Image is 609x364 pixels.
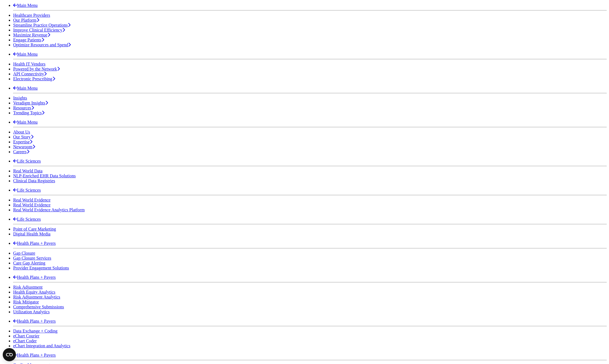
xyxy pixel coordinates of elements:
a: NLP-Enriched EHR Data Solutions [13,174,76,178]
a: Our Story [13,135,33,139]
a: Health Plans + Payers [13,241,56,246]
button: Open CMP widget [3,348,16,361]
a: Risk Mitigator [13,300,39,304]
a: Life Sciences [13,188,41,192]
a: Clinical Data Registries [13,178,55,183]
a: Main Menu [13,52,38,56]
a: Our Platform [13,18,39,22]
a: Veradigm Insights [13,101,48,105]
a: Provider Engagement Solutions [13,266,69,270]
a: Gap Closure [13,251,35,255]
a: Newsroom [13,144,35,149]
a: Health Plans + Payers [13,275,56,280]
a: eChart Integration and Analytics [13,343,70,348]
a: Resources [13,106,34,110]
a: API Connectivity [13,72,47,76]
a: Health Equity Analytics [13,290,55,294]
a: Trending Topics [13,110,44,115]
a: Risk Adjustment Analytics [13,295,60,299]
a: Gap Closure Services [13,256,51,260]
a: About Us [13,130,30,134]
a: Health Plans + Payers [13,353,56,357]
a: Life Sciences [13,159,41,163]
a: Powered by the Network [13,67,60,71]
a: Insights [13,96,27,100]
a: Real World Evidence Analytics Platform [13,207,85,212]
iframe: Drift Chat Widget [504,325,602,357]
a: Comprehensive Submissions [13,305,64,309]
a: Data Exchange + Coding [13,329,57,333]
a: Main Menu [13,3,38,8]
a: Electronic Prescribing [13,76,55,81]
a: Improve Clinical Efficiency [13,28,65,32]
a: Streamline Practice Operations [13,23,71,27]
a: Health IT Vendors [13,62,46,66]
a: Utilization Analytics [13,309,50,314]
a: Real World Evidence [13,198,50,202]
a: Expertise [13,140,32,144]
a: Main Menu [13,86,38,90]
a: eChart Courier [13,334,40,338]
a: eChart Coder [13,339,37,343]
a: Health Plans + Payers [13,319,56,323]
a: Point of Care Marketing [13,227,56,231]
a: Healthcare Providers [13,13,50,18]
a: Digital Health Media [13,232,50,236]
a: Real World Data [13,169,43,173]
a: Engage Patients [13,38,44,42]
a: Care Gap Alerting [13,261,45,265]
a: Main Menu [13,120,38,124]
a: Maximize Revenue [13,33,50,37]
a: Risk Adjustment [13,285,43,289]
a: Careers [13,149,29,154]
a: Real World Evidence [13,203,50,207]
a: Optimize Resources and Spend [13,42,71,47]
a: Life Sciences [13,217,41,221]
